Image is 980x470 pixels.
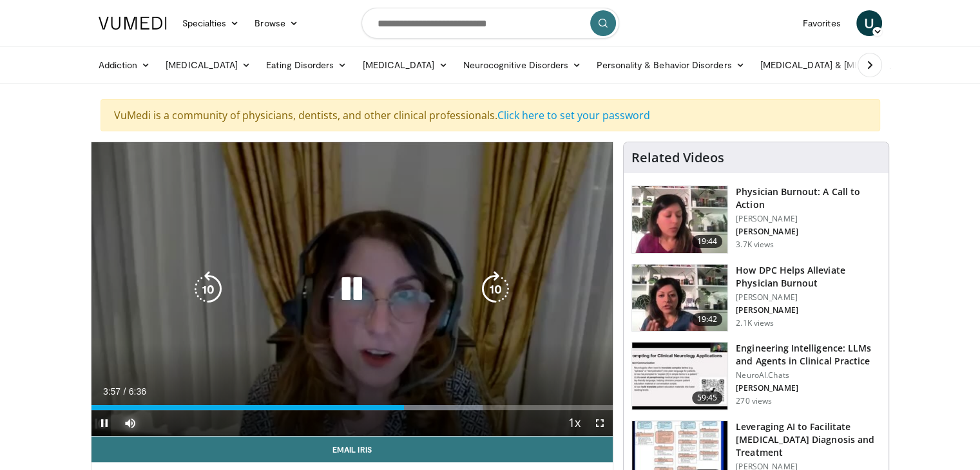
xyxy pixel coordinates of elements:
[736,383,881,393] p: [PERSON_NAME]
[632,343,727,409] img: ea6b8c10-7800-4812-b957-8d44f0be21f9.150x105_q85_crop-smart_upscale.jpg
[736,318,774,328] p: 2.1K views
[753,52,937,78] a: [MEDICAL_DATA] & [MEDICAL_DATA]
[736,214,881,224] p: [PERSON_NAME]
[692,391,723,404] span: 59:45
[589,52,752,78] a: Personality & Behavior Disorders
[736,396,772,406] p: 270 views
[736,292,881,303] p: [PERSON_NAME]
[99,17,167,30] img: VuMedi Logo
[632,265,727,332] img: 8c03ed1f-ed96-42cb-9200-2a88a5e9b9ab.150x105_q85_crop-smart_upscale.jpg
[631,264,881,332] a: 19:42 How DPC Helps Alleviate Physician Burnout [PERSON_NAME] [PERSON_NAME] 2.1K views
[91,52,159,78] a: Addiction
[354,52,455,78] a: [MEDICAL_DATA]
[736,305,881,315] p: [PERSON_NAME]
[124,386,126,397] span: /
[795,10,849,36] a: Favorites
[129,386,146,397] span: 6:36
[736,370,881,381] p: NeuroAI.Chats
[856,10,882,36] a: U
[91,142,613,437] video-js: Video Player
[736,227,881,237] p: [PERSON_NAME]
[736,240,774,250] p: 3.7K views
[736,420,881,459] h3: Leveraging AI to Facilitate [MEDICAL_DATA] Diagnosis and Treatment
[456,52,590,78] a: Neurocognitive Disorders
[158,52,258,78] a: [MEDICAL_DATA]
[101,99,880,131] div: VuMedi is a community of physicians, dentists, and other clinical professionals.
[561,410,587,436] button: Playback Rate
[632,186,727,253] img: ae962841-479a-4fc3-abd9-1af602e5c29c.150x105_q85_crop-smart_upscale.jpg
[91,437,613,462] a: Email Iris
[736,185,881,211] h3: Physician Burnout: A Call to Action
[587,410,613,436] button: Fullscreen
[692,235,723,248] span: 19:44
[91,405,613,410] div: Progress Bar
[497,108,650,122] a: Click here to set your password
[91,410,117,436] button: Pause
[631,150,724,165] h4: Related Videos
[692,313,723,326] span: 19:42
[736,342,881,368] h3: Engineering Intelligence: LLMs and Agents in Clinical Practice
[736,264,881,290] h3: How DPC Helps Alleviate Physician Burnout
[175,10,247,36] a: Specialties
[247,10,306,36] a: Browse
[631,185,881,254] a: 19:44 Physician Burnout: A Call to Action [PERSON_NAME] [PERSON_NAME] 3.7K views
[117,410,143,436] button: Mute
[258,52,354,78] a: Eating Disorders
[361,8,619,39] input: Search topics, interventions
[103,386,120,397] span: 3:57
[631,342,881,410] a: 59:45 Engineering Intelligence: LLMs and Agents in Clinical Practice NeuroAI.Chats [PERSON_NAME] ...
